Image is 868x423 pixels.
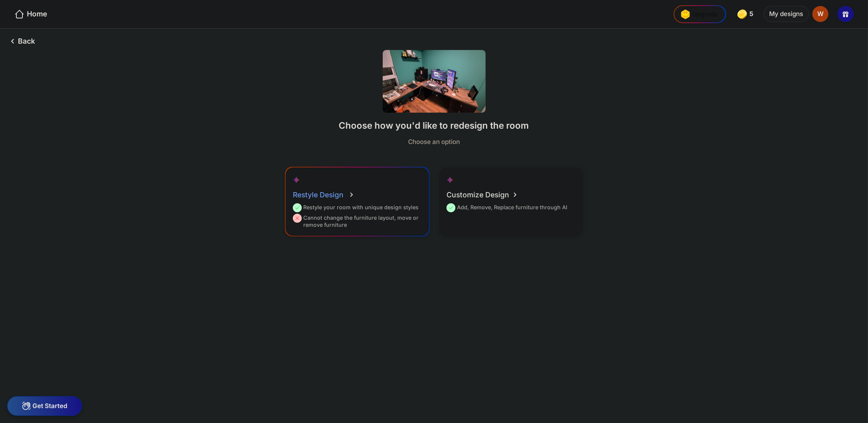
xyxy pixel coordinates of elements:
img: upgrade-nav-btn-icon.gif [678,7,692,21]
div: Choose an option [408,138,460,145]
div: My designs [764,6,809,22]
div: Home [14,9,47,20]
div: Cannot change the furniture layout, move or remove furniture [293,214,420,228]
div: Upgrade [678,7,718,21]
span: 5 [749,10,755,18]
div: Restyle your room with unique design styles [293,204,419,214]
div: Restyle Design [293,186,355,204]
img: 9k= [383,50,486,113]
div: Add, Remove, Replace furniture through AI [446,204,568,214]
div: W [812,6,828,22]
div: Get Started [7,396,82,416]
div: Customize Design [446,186,521,204]
div: Choose how you'd like to redesign the room [339,120,529,131]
